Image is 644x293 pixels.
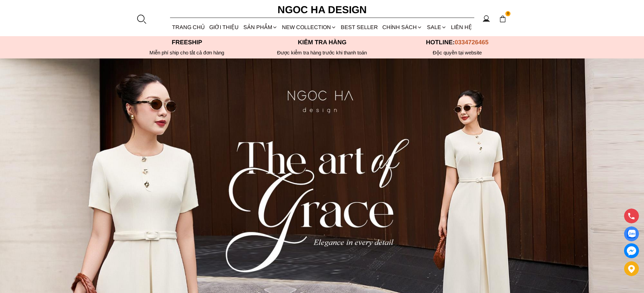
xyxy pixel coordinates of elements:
[624,243,639,258] a: messenger
[271,2,373,18] a: Ngoc Ha Design
[390,50,525,56] h6: Độc quyền tại website
[425,18,449,36] a: SALE
[624,226,639,241] a: Display image
[119,50,255,56] div: Miễn phí ship cho tất cả đơn hàng
[449,18,474,36] a: LIÊN HỆ
[455,39,488,46] span: 0334726465
[499,15,506,23] img: img-CART-ICON-ksit0nf1
[339,18,380,36] a: BEST SELLER
[298,39,347,46] font: Kiểm tra hàng
[505,11,511,17] span: 0
[280,18,338,36] a: NEW COLLECTION
[627,230,636,238] img: Display image
[170,18,207,36] a: TRANG CHỦ
[390,39,525,46] p: Hotline:
[380,18,425,36] div: Chính sách
[255,50,390,56] p: Được kiểm tra hàng trước khi thanh toán
[241,18,280,36] div: SẢN PHẨM
[119,39,255,46] p: Freeship
[207,18,241,36] a: GIỚI THIỆU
